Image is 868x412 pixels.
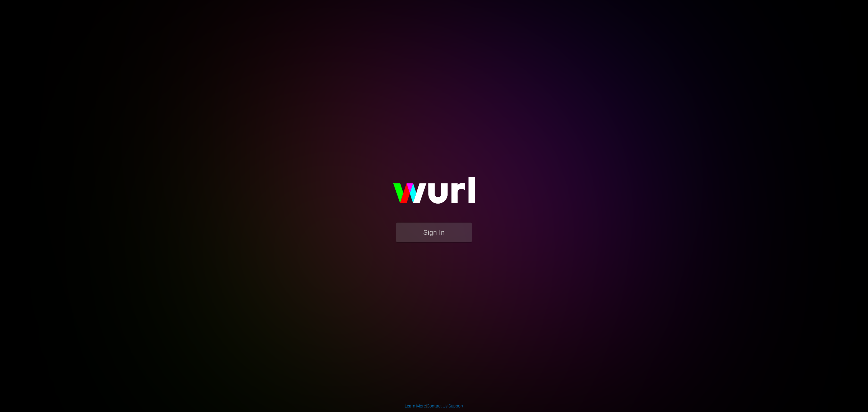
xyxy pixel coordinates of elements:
button: Sign In [396,223,472,242]
a: Contact Us [427,404,448,408]
div: | | [405,403,464,409]
img: wurl-logo-on-black-223613ac3d8ba8fe6dc639794a292ebdb59501304c7dfd60c99c58986ef67473.svg [374,164,494,222]
a: Learn More [405,404,426,408]
a: Support [448,404,464,408]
